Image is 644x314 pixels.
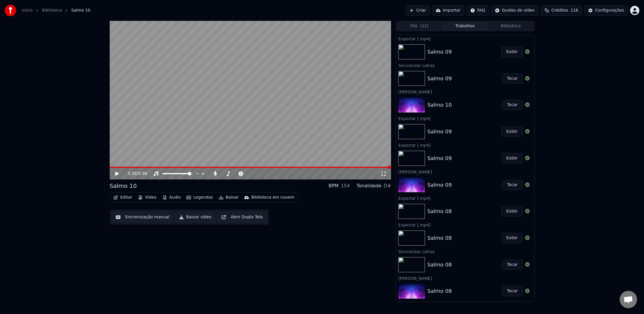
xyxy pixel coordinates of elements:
[175,212,215,222] button: Baixar vídeo
[5,5,16,16] img: youka
[491,5,538,16] button: Guides de vídeo
[396,168,534,175] div: [PERSON_NAME]
[396,62,534,69] div: Sincronizar Letras
[110,182,137,190] div: Salmo 10
[420,23,429,29] span: ( 11 )
[111,193,135,202] button: Editar
[138,171,147,177] span: 5:38
[502,180,523,190] button: Tocar
[427,181,452,189] div: Salmo 09
[396,248,534,255] div: Sincronizar Letras
[467,5,489,16] button: FAQ
[427,101,452,109] div: Salmo 10
[502,100,523,110] button: Tocar
[397,22,442,30] button: Fila
[216,193,241,202] button: Baixar
[396,35,534,42] div: Exportar [.mp4]
[501,153,523,164] button: Exibir
[396,275,534,282] div: [PERSON_NAME]
[427,154,452,162] div: Salmo 09
[620,291,637,308] a: Open chat
[112,212,173,222] button: Sincronização manual
[128,171,142,177] div: /
[501,47,523,57] button: Exibir
[341,182,350,189] div: 154
[501,126,523,137] button: Exibir
[442,22,488,30] button: Trabalhos
[427,234,452,242] div: Salmo 08
[502,286,523,296] button: Tocar
[570,8,578,13] span: 116
[22,8,90,13] nav: breadcrumb
[427,287,452,295] div: Salmo 08
[218,212,267,222] button: Abrir Dupla Tela
[396,141,534,148] div: Exportar [.mp4]
[432,5,464,16] button: Importar
[551,8,568,13] span: Créditos
[384,182,391,189] div: D#
[584,5,628,16] button: Configurações
[128,171,137,177] span: 5:38
[396,88,534,95] div: [PERSON_NAME]
[406,5,430,16] button: Criar
[502,73,523,84] button: Tocar
[427,48,452,56] div: Salmo 09
[396,221,534,228] div: Exportar [.mp4]
[488,22,534,30] button: Biblioteca
[184,193,215,202] button: Legendas
[136,193,159,202] button: Vídeo
[595,8,624,13] div: Configurações
[396,301,534,308] div: Exportar [.mp4]
[501,233,523,243] button: Exibir
[396,195,534,202] div: Exportar [.mp4]
[251,195,294,200] div: Biblioteca em nuvem
[502,259,523,270] button: Tocar
[427,75,452,83] div: Salmo 09
[427,128,452,136] div: Salmo 09
[427,207,452,215] div: Salmo 08
[71,8,90,13] span: Salmo 10
[541,5,582,16] button: Créditos116
[427,261,452,269] div: Salmo 08
[357,182,381,189] div: Tonalidade
[42,8,62,13] a: Biblioteca
[501,206,523,217] button: Exibir
[329,182,338,189] div: BPM
[396,115,534,122] div: Exportar [.mp4]
[160,193,183,202] button: Áudio
[22,8,33,13] a: Início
